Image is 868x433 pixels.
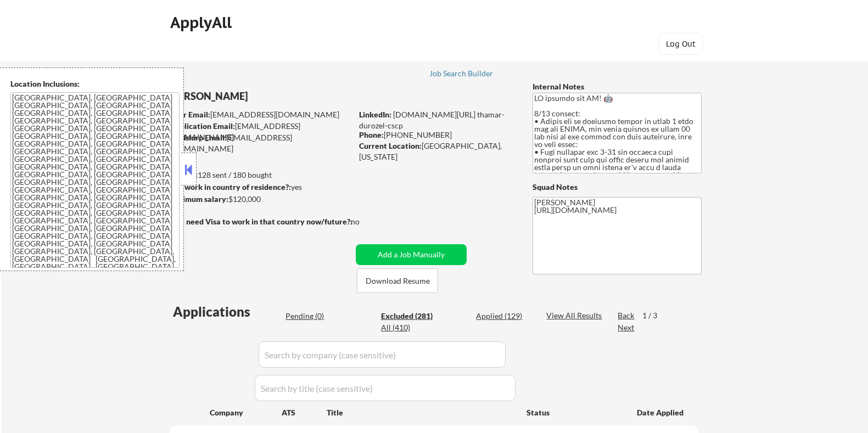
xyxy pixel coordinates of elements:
input: Search by company (case sensitive) [259,341,506,368]
div: Next [618,322,635,333]
div: Applied (129) [476,311,531,322]
button: Add a Job Manually [356,244,467,265]
div: View All Results [546,310,605,321]
div: [EMAIL_ADDRESS][DOMAIN_NAME] [170,109,352,120]
div: Location Inclusions: [10,78,180,89]
strong: Mailslurp Email: [170,133,227,142]
div: [PERSON_NAME] [170,89,395,103]
a: [DOMAIN_NAME][URL] thamar-durozel-cscp [359,110,505,130]
div: Title [327,407,516,418]
div: [GEOGRAPHIC_DATA], [US_STATE] [359,140,514,162]
div: Excluded (281) [381,311,436,322]
div: [EMAIL_ADDRESS][DOMAIN_NAME] [170,121,352,142]
button: Download Resume [357,268,438,293]
div: All (410) [381,322,436,333]
div: Company [210,407,282,418]
div: 1 / 3 [642,310,668,321]
div: ATS [282,407,327,418]
div: [EMAIL_ADDRESS][DOMAIN_NAME] [170,132,352,154]
div: yes [169,182,349,193]
strong: Can work in country of residence?: [169,182,291,192]
div: Status [527,402,621,422]
div: Job Search Builder [429,70,494,77]
div: Back [618,310,635,321]
strong: LinkedIn: [359,110,391,119]
button: Log Out [659,33,703,55]
strong: Minimum salary: [169,194,228,204]
div: Date Applied [637,407,685,418]
div: $120,000 [169,194,352,205]
div: no [351,216,382,227]
input: Search by title (case sensitive) [255,375,516,401]
div: Pending (0) [285,311,340,322]
strong: Application Email: [170,121,235,131]
a: Job Search Builder [429,69,494,80]
strong: Phone: [359,130,384,139]
div: [PHONE_NUMBER] [359,130,514,140]
strong: Current Location: [359,141,422,150]
div: Internal Notes [533,81,702,92]
div: Squad Notes [533,182,702,193]
strong: Will need Visa to work in that country now/future?: [170,217,352,226]
div: 128 sent / 180 bought [169,170,352,181]
div: Applications [173,305,282,318]
div: ApplyAll [170,13,235,32]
